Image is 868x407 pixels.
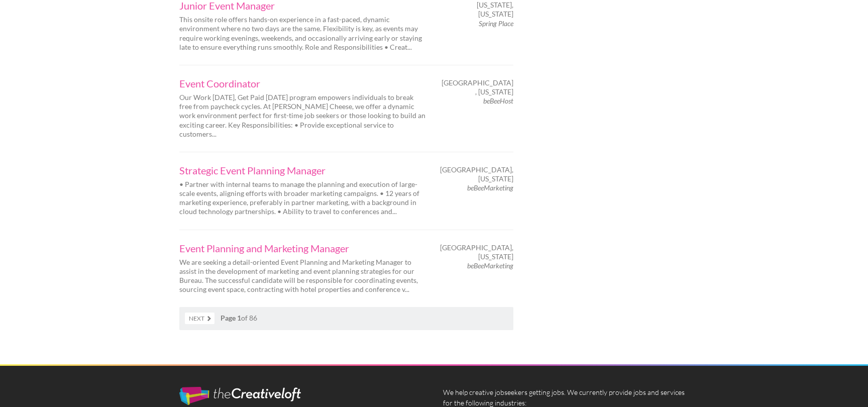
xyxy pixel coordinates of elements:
[179,15,425,52] p: This onsite role offers hands-on experience in a fast-paced, dynamic environment where no two day...
[179,307,513,330] nav: of 86
[467,261,513,270] em: beBeeMarketing
[179,1,425,11] a: Junior Event Manager
[479,19,513,28] em: Spring Place
[440,243,513,261] span: [GEOGRAPHIC_DATA], [US_STATE]
[443,1,513,19] span: [US_STATE], [US_STATE]
[179,93,425,139] p: Our Work [DATE], Get Paid [DATE] program empowers individuals to break free from paycheck cycles....
[221,314,241,322] strong: Page 1
[179,165,425,175] a: Strategic Event Planning Manager
[442,78,513,96] span: [GEOGRAPHIC_DATA] , [US_STATE]
[179,387,301,405] img: The Creative Loft
[179,243,425,253] a: Event Planning and Marketing Manager
[179,180,425,217] p: • Partner with internal teams to manage the planning and execution of large-scale events, alignin...
[467,183,513,192] em: beBeeMarketing
[179,78,425,88] a: Event Coordinator
[185,313,214,324] a: Next
[440,165,513,183] span: [GEOGRAPHIC_DATA], [US_STATE]
[483,96,513,105] em: beBeeHost
[179,258,425,294] p: We are seeking a detail-oriented Event Planning and Marketing Manager to assist in the developmen...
